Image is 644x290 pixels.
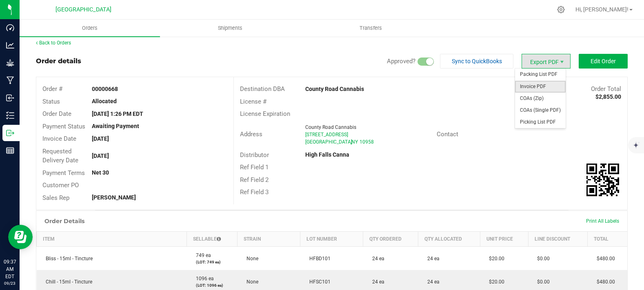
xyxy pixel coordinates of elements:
strong: 00000668 [92,86,118,92]
span: 10958 [360,139,374,145]
span: Approved? [387,58,415,65]
span: Edit Order [591,58,616,64]
span: $480.00 [593,256,615,261]
a: Transfers [301,20,441,37]
img: Scan me! [586,164,619,196]
li: Packing List PDF [515,69,566,80]
li: Export PDF [522,54,571,69]
th: Unit Price [480,232,528,247]
inline-svg: Inbound [6,94,14,102]
span: Status [42,98,60,105]
span: None [242,279,258,285]
span: $480.00 [593,279,615,285]
span: 24 ea [423,279,440,285]
span: Sales Rep [42,194,69,201]
span: , [351,139,351,145]
p: 09:37 AM EDT [4,258,16,280]
span: County Road Cannabis [305,124,356,130]
strong: $2,855.00 [595,93,621,100]
p: (LOT: 1096 ea) [192,282,233,288]
span: $0.00 [533,279,550,285]
span: HFBD101 [305,256,331,261]
span: Orders [71,24,109,32]
span: 24 ea [368,256,384,261]
span: $0.00 [533,256,550,261]
span: Ref Field 3 [240,188,269,196]
button: Sync to QuickBooks [440,54,513,69]
inline-svg: Reports [6,146,14,155]
strong: Allocated [92,98,117,104]
span: Transfers [349,24,393,32]
th: Line Discount [528,232,587,247]
span: 1096 ea [192,276,214,281]
p: 09/23 [4,280,16,286]
iframe: Resource center [8,225,33,249]
span: Shipments [207,24,253,32]
inline-svg: Inventory [6,111,14,120]
inline-svg: Manufacturing [6,76,14,84]
inline-svg: Analytics [6,41,14,49]
span: Bliss - 15ml - Tincture [42,256,93,261]
p: (LOT: 749 ea) [192,259,233,265]
li: Picking List PDF [515,116,566,128]
span: Address [240,131,262,138]
span: Sync to QuickBooks [452,58,502,64]
strong: Awaiting Payment [92,123,139,129]
strong: Net 30 [92,169,109,176]
button: Edit Order [579,54,628,69]
span: 24 ea [423,256,440,261]
span: Requested Delivery Date [42,148,78,164]
strong: [DATE] 1:26 PM EDT [92,111,143,117]
span: Invoice Date [42,135,76,142]
span: Destination DBA [240,85,285,93]
th: Qty Ordered [363,232,418,247]
strong: High Falls Canna [305,151,349,158]
span: None [242,256,258,261]
div: Manage settings [556,6,566,13]
span: Distributor [240,151,269,159]
span: [GEOGRAPHIC_DATA] [305,139,352,145]
span: Hi, [PERSON_NAME]! [575,6,628,13]
span: HFSC101 [305,279,331,285]
inline-svg: Outbound [6,129,14,137]
li: COAs (Zip) [515,93,566,104]
a: Back to Orders [36,40,71,46]
span: Customer PO [42,182,79,189]
strong: [DATE] [92,153,109,159]
span: [GEOGRAPHIC_DATA] [56,6,111,13]
li: COAs (Single PDF) [515,104,566,116]
th: Qty Allocated [418,232,480,247]
span: Order Total [591,85,621,93]
span: Print All Labels [586,218,619,224]
th: Sellable [187,232,238,247]
h1: Order Details [44,218,84,224]
th: Lot Number [300,232,363,247]
a: Shipments [160,20,300,37]
span: Contact [437,131,458,138]
strong: [PERSON_NAME] [92,194,136,201]
span: 24 ea [368,279,384,285]
a: Orders [20,20,160,37]
span: [STREET_ADDRESS] [305,132,348,137]
span: License Expiration [240,110,290,117]
span: $20.00 [485,256,504,261]
span: NY [351,139,358,145]
th: Item [37,232,187,247]
strong: [DATE] [92,135,109,142]
span: Order # [42,85,62,93]
li: Invoice PDF [515,81,566,93]
span: Order Date [42,110,71,117]
span: Ref Field 2 [240,176,269,184]
inline-svg: Dashboard [6,24,14,32]
qrcode: 00000668 [586,164,619,196]
span: 749 ea [192,252,211,258]
div: Order details [36,56,81,66]
span: License # [240,98,266,105]
span: $20.00 [485,279,504,285]
span: Ref Field 1 [240,164,269,171]
inline-svg: Grow [6,59,14,67]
